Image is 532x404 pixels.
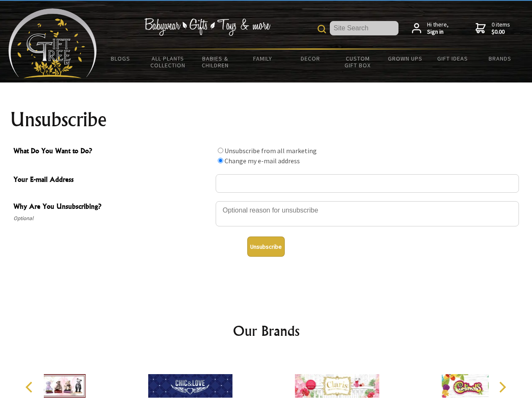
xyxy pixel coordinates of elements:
[247,237,285,257] button: Unsubscribe
[427,21,449,36] span: Hi there,
[427,28,449,36] strong: Sign in
[225,157,300,165] label: Change my e-mail address
[381,50,429,67] a: Grown Ups
[476,50,524,67] a: Brands
[492,28,510,36] strong: $0.00
[334,50,382,74] a: Custom Gift Box
[13,201,211,213] span: Why Are You Unsubscribing?
[239,50,287,67] a: Family
[412,21,449,36] a: Hi there,Sign in
[429,50,476,67] a: Gift Ideas
[286,50,334,67] a: Decor
[192,50,239,74] a: Babies & Children
[144,50,192,74] a: All Plants Collection
[225,146,317,155] label: Unsubscribe from all marketing
[492,21,510,36] span: 0 items
[330,21,398,35] input: Site Search
[218,158,223,163] input: What Do You Want to Do?
[493,378,511,396] button: Next
[13,213,211,223] span: Optional
[318,25,326,33] img: product search
[144,18,270,36] img: Babywear - Gifts - Toys & more
[10,109,522,130] h1: Unsubscribe
[13,146,211,158] span: What Do You Want to Do?
[218,148,223,153] input: What Do You Want to Do?
[13,174,211,186] span: Your E-mail Address
[476,21,510,36] a: 0 items$0.00
[216,174,519,193] input: Your E-mail Address
[8,8,97,78] img: Babyware - Gifts - Toys and more...
[17,321,516,341] h2: Our Brands
[21,378,40,396] button: Previous
[216,201,519,226] textarea: Why Are You Unsubscribing?
[97,50,144,67] a: BLOGS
